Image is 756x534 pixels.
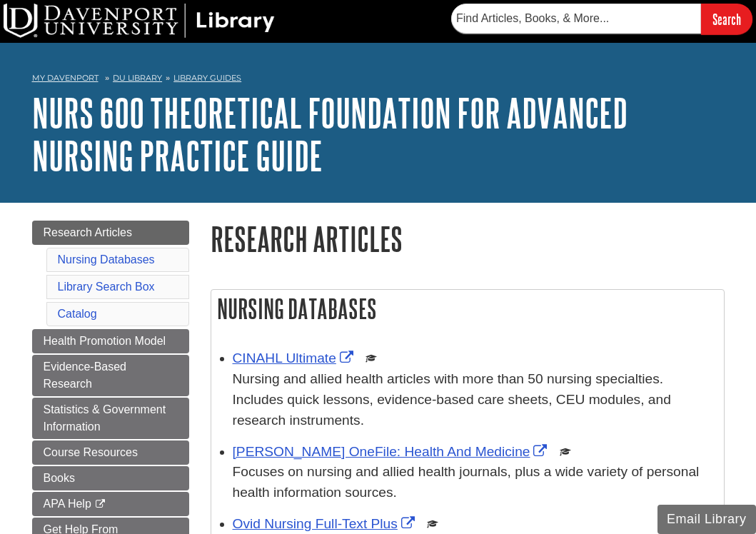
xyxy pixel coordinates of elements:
button: Email Library [657,505,756,534]
img: Scholarly or Peer Reviewed [560,446,571,458]
span: Books [44,472,75,484]
h1: Research Articles [211,221,725,257]
a: Link opens in new window [233,516,418,531]
a: Link opens in new window [233,351,357,366]
a: Library Guides [173,73,241,83]
h2: Nursing Databases [211,290,724,328]
a: Health Promotion Model [32,329,189,353]
i: This link opens in a new window [94,500,106,509]
p: Focuses on nursing and allied health journals, plus a wide variety of personal health information... [233,462,717,503]
a: Catalog [58,308,97,320]
span: APA Help [44,498,91,510]
a: Nursing Databases [58,253,155,266]
a: Books [32,466,189,490]
span: Evidence-Based Research [44,361,127,390]
span: Research Articles [44,226,133,238]
span: Health Promotion Model [44,335,166,347]
a: Library Search Box [58,281,155,293]
form: Searches DU Library's articles, books, and more [451,4,752,34]
a: My Davenport [32,72,99,84]
img: Scholarly or Peer Reviewed [366,353,377,364]
a: Course Resources [32,440,189,465]
span: Course Resources [44,446,138,458]
img: DU Library [4,4,275,38]
input: Find Articles, Books, & More... [451,4,701,34]
nav: breadcrumb [32,69,725,91]
a: NURS 600 Theoretical Foundation for Advanced Nursing Practice Guide [32,91,628,178]
a: Link opens in new window [233,444,551,459]
a: Evidence-Based Research [32,355,189,396]
span: Statistics & Government Information [44,403,166,433]
a: DU Library [113,73,162,83]
p: Nursing and allied health articles with more than 50 nursing specialties. Includes quick lessons,... [233,369,717,430]
a: Statistics & Government Information [32,398,189,439]
a: APA Help [32,492,189,516]
input: Search [701,4,752,34]
a: Research Articles [32,221,189,245]
img: Scholarly or Peer Reviewed [427,518,438,530]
